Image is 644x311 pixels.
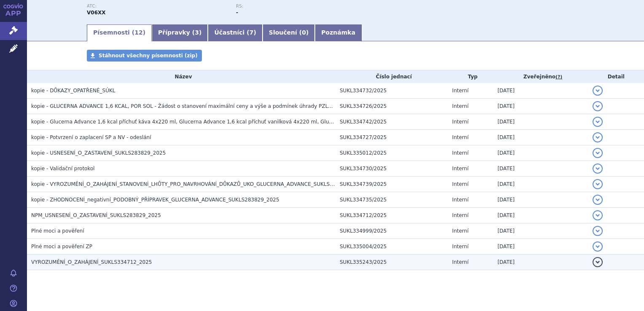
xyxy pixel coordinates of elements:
[452,150,469,156] span: Interní
[493,161,588,177] td: [DATE]
[493,145,588,161] td: [DATE]
[31,88,115,94] span: kopie - DŮKAZY_OPATŘENÉ_SÚKL
[588,70,644,83] th: Detail
[31,150,166,156] span: kopie - USNESENÍ_O_ZASTAVENÍ_SUKLS283829_2025
[335,70,448,83] th: Číslo jednací
[493,223,588,239] td: [DATE]
[236,4,377,9] p: RS:
[195,29,199,36] span: 3
[208,24,262,41] a: Účastníci (7)
[452,166,469,172] span: Interní
[593,257,603,267] button: detail
[302,29,306,36] span: 0
[493,130,588,145] td: [DATE]
[99,53,198,59] span: Stáhnout všechny písemnosti (zip)
[493,177,588,192] td: [DATE]
[236,10,238,16] strong: -
[250,29,254,36] span: 7
[593,86,603,96] button: detail
[452,103,469,109] span: Interní
[87,50,202,62] a: Stáhnout všechny písemnosti (zip)
[31,212,161,218] span: NPM_USNESENÍ_O_ZASTAVENÍ_SUKLS283829_2025
[555,74,562,80] abbr: (?)
[335,255,448,270] td: SUKL335243/2025
[493,239,588,255] td: [DATE]
[493,208,588,223] td: [DATE]
[593,226,603,236] button: detail
[335,114,448,130] td: SUKL334742/2025
[448,70,494,83] th: Typ
[593,210,603,220] button: detail
[493,114,588,130] td: [DATE]
[593,132,603,142] button: detail
[593,241,603,252] button: detail
[335,177,448,192] td: SUKL334739/2025
[452,119,469,125] span: Interní
[452,259,469,265] span: Interní
[593,101,603,111] button: detail
[452,134,469,140] span: Interní
[335,99,448,114] td: SUKL334726/2025
[335,208,448,223] td: SUKL334712/2025
[493,255,588,270] td: [DATE]
[335,83,448,99] td: SUKL334732/2025
[452,181,469,187] span: Interní
[335,239,448,255] td: SUKL335004/2025
[335,223,448,239] td: SUKL334999/2025
[335,145,448,161] td: SUKL335012/2025
[87,24,152,41] a: Písemnosti (12)
[31,181,365,187] span: kopie - VYROZUMĚNÍ_O_ZAHÁJENÍ_STANOVENÍ_LHŮTY_PRO_NAVRHOVÁNÍ_DŮKAZŮ_UKO_GLUCERNA_ADVANCE_SUKLS283...
[593,195,603,205] button: detail
[452,244,469,249] span: Interní
[31,134,151,140] span: kopie - Potvrzení o zaplacení SP a NV - odeslání
[493,192,588,208] td: [DATE]
[263,24,315,41] a: Sloučení (0)
[452,212,469,218] span: Interní
[335,130,448,145] td: SUKL334727/2025
[452,228,469,234] span: Interní
[31,166,95,172] span: kopie - Validační protokol
[593,148,603,158] button: detail
[335,161,448,177] td: SUKL334730/2025
[493,70,588,83] th: Zveřejněno
[593,164,603,174] button: detail
[452,88,469,94] span: Interní
[31,197,279,203] span: kopie - ZHODNOCENÍ_negativní_PODOBNÝ_PŘÍPRAVEK_GLUCERNA_ADVANCE_SUKLS283829_2025
[335,192,448,208] td: SUKL334735/2025
[493,83,588,99] td: [DATE]
[452,197,469,203] span: Interní
[31,103,343,109] span: kopie - GLUCERNA ADVANCE 1,6 KCAL, POR SOL - Žádost o stanovení maximální ceny a výše a podmínek ...
[134,29,142,36] span: 12
[493,99,588,114] td: [DATE]
[315,24,362,41] a: Poznámka
[87,4,228,9] p: ATC:
[87,10,106,16] strong: POTRAVINY PRO ZVLÁŠTNÍ LÉKAŘSKÉ ÚČELY (PZLÚ) (ČESKÁ ATC SKUPINA)
[593,179,603,189] button: detail
[27,70,335,83] th: Název
[31,228,84,234] span: Plné moci a pověření
[31,244,92,249] span: Plné moci a pověření ZP
[31,259,152,265] span: VYROZUMĚNÍ_O_ZAHÁJENÍ_SUKLS334712_2025
[593,117,603,127] button: detail
[152,24,208,41] a: Přípravky (3)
